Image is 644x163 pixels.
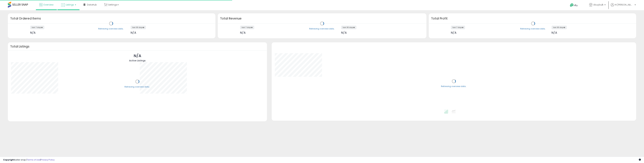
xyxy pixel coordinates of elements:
[43,3,53,6] span: Overview
[611,3,636,10] a: Hi [PERSON_NAME]
[98,27,124,30] div: Retrieving overview data..
[615,3,634,6] span: Hi [PERSON_NAME]
[570,3,574,7] i: Get Help
[125,85,150,88] div: Retrieving overview data..
[66,3,74,6] span: Listings
[574,4,578,7] span: Help
[520,27,546,30] div: Retrieving overview data..
[593,3,603,6] span: Ubuybulk
[441,85,467,88] div: Retrieving overview data..
[87,3,97,6] span: DataHub
[567,1,584,10] a: Help
[309,27,335,30] div: Retrieving overview data..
